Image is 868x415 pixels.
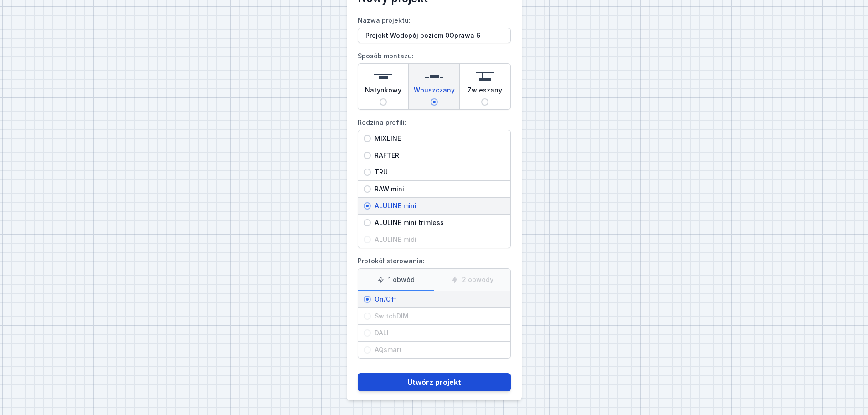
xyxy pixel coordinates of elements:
[364,169,371,176] input: TRU
[364,185,371,193] input: RAW mini
[358,269,434,291] label: 1 obwód
[364,135,371,142] input: MIXLINE
[371,151,505,160] span: RAFTER
[371,134,505,143] span: MIXLINE
[371,168,505,177] span: TRU
[364,152,371,159] input: RAFTER
[364,219,371,226] input: ALULINE mini trimless
[374,67,392,86] img: surface.svg
[425,67,443,86] img: recessed.svg
[431,98,438,106] input: Wpuszczany
[364,202,371,210] input: ALULINE mini
[358,373,511,391] button: Utwórz projekt
[380,98,387,106] input: Natynkowy
[365,86,401,98] span: Natynkowy
[476,67,494,86] img: suspended.svg
[358,13,511,43] label: Nazwa projektu:
[364,296,371,303] input: On/Off
[371,295,505,304] span: On/Off
[481,98,488,106] input: Zwieszany
[358,28,511,43] input: Nazwa projektu:
[358,115,511,248] label: Rodzina profili:
[371,184,505,194] span: RAW mini
[414,86,455,98] span: Wpuszczany
[358,49,511,110] label: Sposób montażu:
[358,254,511,359] label: Protokół sterowania:
[371,218,505,227] span: ALULINE mini trimless
[371,201,505,210] span: ALULINE mini
[467,86,502,98] span: Zwieszany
